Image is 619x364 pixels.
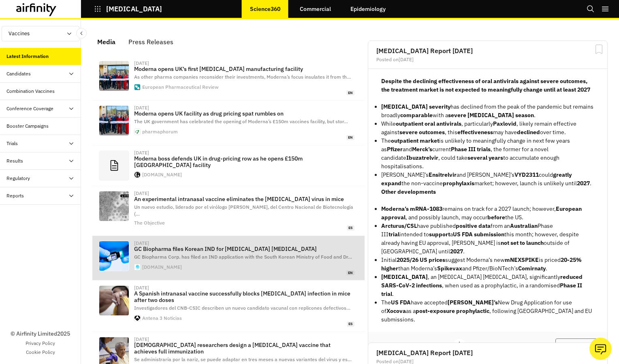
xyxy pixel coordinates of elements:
[134,342,354,355] p: [DEMOGRAPHIC_DATA] researchers design a [MEDICAL_DATA] vaccine that achieves full immunization
[134,61,149,66] div: [DATE]
[381,188,436,195] strong: Other developments
[6,122,49,130] div: Booster Campaigns
[134,254,352,260] span: GC Biopharma Corp. has filed an IND application with the South Korean Ministry of Food and Dr …
[589,338,612,360] button: Ask our analysts
[134,285,149,290] div: [DATE]
[376,47,599,54] h2: [MEDICAL_DATA] Report [DATE]
[381,273,428,280] strong: [MEDICAL_DATA]
[6,175,30,182] div: Regulatory
[376,57,599,62] div: Posted on [DATE]
[76,28,87,39] button: Close Sidebar
[487,214,505,221] strong: before
[134,150,149,155] div: [DATE]
[6,105,53,112] div: Conference Coverage
[97,36,115,48] div: Media
[453,231,504,238] strong: US FDA submission
[505,256,539,263] strong: mNEXSPIKE
[99,61,129,91] img: Moderna-mRNA-manfacturing-research-facility-uk.jpg
[92,101,365,145] a: [DATE]Moderna opens UK facility as drug pricing spat rumbles onThe UK government has celebrated t...
[388,231,399,238] strong: trial
[142,129,178,134] div: pharmaphorum
[429,171,457,178] strong: Ensitrelvir
[347,225,354,231] span: es
[346,135,354,140] span: en
[587,2,595,16] button: Search
[6,192,24,199] div: Reports
[493,120,517,127] strong: Paxlovid
[381,120,594,137] p: While , particularly , likely remain effective against , this may have over time.
[347,321,354,327] span: es
[406,154,438,161] strong: Ibuzatrelvir
[128,36,173,48] div: Press Releases
[501,239,544,246] strong: not set to launch
[456,222,491,229] strong: positive data
[134,246,354,252] p: GC Biopharma files Korean IND for [MEDICAL_DATA] [MEDICAL_DATA]
[451,146,491,153] strong: Phase III trials
[134,196,354,202] p: An experimental intranasal vaccine eliminates the [MEDICAL_DATA] virus in mice
[250,6,280,12] p: Science360
[26,340,55,347] a: Privacy Policy
[134,155,354,168] p: Moderna boss defends UK in drug-pricing row as he opens £150m [GEOGRAPHIC_DATA] facility
[376,359,599,364] div: Posted on [DATE]
[142,265,182,270] div: [DOMAIN_NAME]
[510,222,538,229] strong: Australian
[381,205,594,222] p: remains on track for a 2027 launch; however, , and possibly launch, may occur the US.
[376,349,599,356] h2: [MEDICAL_DATA] Report [DATE]
[577,180,590,187] strong: 2027
[92,280,365,332] a: [DATE]A Spanish intranasal vaccine successfully blocks [MEDICAL_DATA] infection in mice after two...
[6,53,49,60] div: Latest Information
[346,90,354,96] span: en
[134,315,140,321] img: apple-touch-icon-180x180.png
[381,103,450,110] strong: [MEDICAL_DATA] severity
[381,137,594,171] p: The is unlikely to meaningfully change in next few years as and current , the former for a novel ...
[134,204,353,217] span: Un nuevo estudio, liderado por el virólogo [PERSON_NAME], del Centro Nacional de Biotecnología ( …
[386,307,406,315] strong: Xocova
[134,74,351,80] span: As other pharma companies reconsider their investments, Moderna’s focus insulates it from th …
[99,106,129,135] img: Moderna_Grand_Opening_1200x675.jpg
[381,298,594,324] p: The have accepted New Drug Application for use of as a , following [GEOGRAPHIC_DATA] and EU submi...
[134,337,149,342] div: [DATE]
[6,88,55,95] div: Combination Vaccines
[134,66,354,72] p: Moderna opens UK’s first [MEDICAL_DATA] manufacturing facility
[6,70,31,77] div: Candidates
[92,56,365,101] a: [DATE]Moderna opens UK’s first [MEDICAL_DATA] manufacturing facilityAs other pharma companies rec...
[92,186,365,236] a: [DATE]An experimental intranasal vaccine eliminates the [MEDICAL_DATA] virus in miceUn nuevo estu...
[416,307,489,315] strong: post-exposure prophylactic
[518,265,546,272] strong: Comirnaty
[134,356,352,362] span: Se administraría por la nariz, se puede adaptar en tres meses a nuevas variantes del virus y es …
[391,299,411,306] strong: US FDA
[387,146,403,153] strong: Pfizer
[517,128,540,136] strong: declined
[99,191,129,221] img: Una-vacuna-intranasal-experimental-elimina-el-virus-de-la-covid-19-en-ratones-LEE-gratis.jpg
[26,349,55,356] a: Cookie Policy
[467,154,503,161] strong: several years
[134,191,149,196] div: [DATE]
[94,2,162,16] button: [MEDICAL_DATA]
[381,256,594,273] p: Initial suggest Moderna’s new is priced than Moderna’s and Pfizer/BioNTech’s .
[6,157,23,165] div: Results
[134,105,149,110] div: [DATE]
[381,171,594,188] p: [PERSON_NAME]’s and [PERSON_NAME]’s could the non-vaccine market; however, launch is unlikely unt...
[381,103,594,120] p: has declined from the peak of the pandemic but remains broadly with a .
[6,140,18,147] div: Trials
[142,172,182,177] div: [DOMAIN_NAME]
[134,84,140,90] img: favicon.ico
[346,270,354,276] span: en
[396,120,461,127] strong: outpatient oral antivirals
[412,146,432,153] strong: Merck’s
[99,286,129,315] img: foto-archivo-administracion-vacuna_69.jpg
[443,180,474,187] strong: prophylaxis
[2,26,79,41] button: Vaccines
[134,290,354,303] p: A Spanish intranasal vaccine successfully blocks [MEDICAL_DATA] infection in mice after two doses
[142,316,182,321] div: Antena 3 Noticias
[381,222,594,256] p: have published from an Phase III intended to a this month; however, despite already having EU app...
[437,265,462,272] strong: Spikevax
[381,273,594,298] p: , an [MEDICAL_DATA] [MEDICAL_DATA], significantly , when used as a prophylactic, in a randomised .
[397,256,445,263] strong: 2025/26 US prices
[514,171,539,178] strong: VYD2311
[134,264,140,270] img: apple-touch-icon.png
[134,118,348,124] span: The UK government has celebrated the opening of Moderna’s £150m vaccines facility, but stor …
[429,231,450,238] strong: support
[134,241,149,246] div: [DATE]
[419,128,445,136] strong: outcomes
